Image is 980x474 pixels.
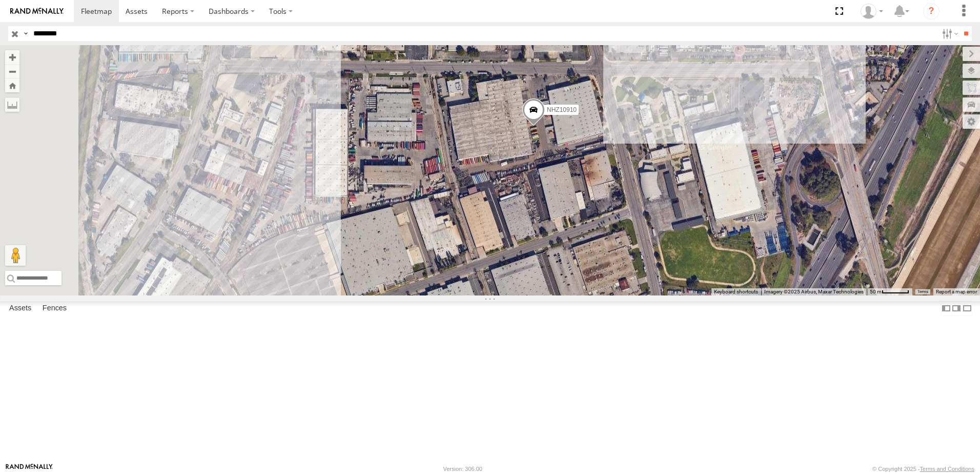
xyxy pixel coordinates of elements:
label: Hide Summary Table [962,301,972,316]
label: Dock Summary Table to the Left [941,301,951,316]
a: Visit our Website [6,464,53,474]
button: Map Scale: 50 m per 50 pixels [867,288,912,295]
span: 50 m [870,289,882,294]
div: Zulema McIntosch [857,4,887,19]
label: Dock Summary Table to the Right [951,301,962,316]
label: Measure [5,97,19,112]
button: Zoom in [5,50,19,64]
div: Version: 306.00 [443,466,482,472]
img: rand-logo.svg [10,8,64,15]
i: ? [923,3,940,19]
a: Report a map error [936,289,977,294]
button: Zoom Home [5,78,19,92]
label: Map Settings [963,114,980,129]
span: Imagery ©2025 Airbus, Maxar Technologies [764,289,864,294]
label: Search Filter Options [938,26,960,41]
label: Fences [37,301,72,315]
button: Zoom out [5,64,19,78]
span: NHZ10910 [547,106,577,113]
label: Assets [4,301,36,315]
label: Search Query [22,26,30,41]
div: © Copyright 2025 - [872,466,974,472]
a: Terms and Conditions [920,466,974,472]
a: Terms [917,290,928,294]
button: Keyboard shortcuts [714,288,758,295]
button: Drag Pegman onto the map to open Street View [5,245,26,266]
